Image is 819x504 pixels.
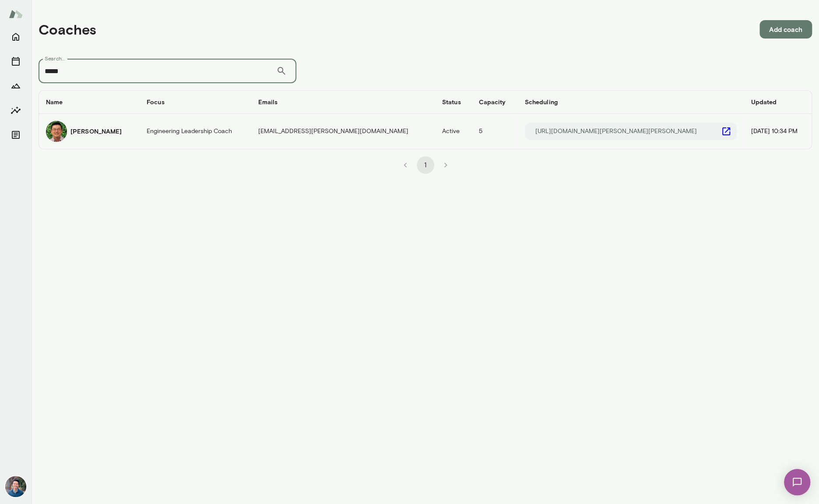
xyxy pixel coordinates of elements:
td: [DATE] 10:34 PM [744,114,812,149]
button: Home [7,28,25,46]
p: [URL][DOMAIN_NAME][PERSON_NAME][PERSON_NAME] [535,127,697,136]
h6: Updated [751,98,805,106]
button: Sessions [7,53,25,70]
div: pagination [39,149,812,174]
button: Insights [7,102,25,119]
h6: Name [46,98,133,106]
table: coaches table [39,91,812,149]
button: page 1 [417,156,434,174]
h6: Status [442,98,465,106]
label: Search... [45,55,65,62]
button: Growth Plan [7,77,25,95]
td: Engineering Leadership Coach [140,114,251,149]
img: Mento [9,6,23,22]
button: Add coach [759,20,812,39]
h6: Emails [258,98,428,106]
nav: pagination navigation [395,156,456,174]
td: 5 [471,114,517,149]
h4: Coaches [39,21,96,38]
button: Documents [7,126,25,144]
td: [EMAIL_ADDRESS][PERSON_NAME][DOMAIN_NAME] [251,114,435,149]
img: Alex Yu [5,476,26,497]
h6: Focus [147,98,244,106]
td: Active [435,114,472,149]
h6: Capacity [478,98,510,106]
h6: [PERSON_NAME] [70,127,122,136]
h6: Scheduling [525,98,737,106]
img: Brandon Chinn [46,121,67,142]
